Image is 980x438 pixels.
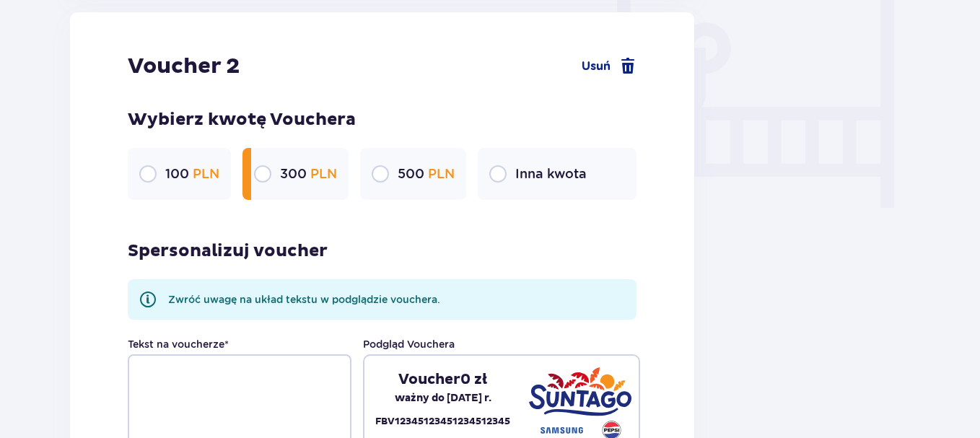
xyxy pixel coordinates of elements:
[128,109,636,131] p: Wybierz kwotę Vouchera
[280,165,337,183] p: 300
[398,165,455,183] p: 500
[310,166,337,181] span: PLN
[128,240,328,262] p: Spersonalizuj voucher
[428,166,455,181] span: PLN
[582,58,611,74] span: Usuń
[515,165,587,183] p: Inna kwota
[168,292,440,307] p: Zwróć uwagę na układ tekstu w podglądzie vouchera.
[582,58,636,75] a: Usuń
[193,166,219,181] span: PLN
[398,370,487,389] p: Voucher 0 zł
[165,165,219,183] p: 100
[375,413,510,430] p: FBV12345123451234512345
[128,337,229,351] label: Tekst na voucherze *
[363,337,455,351] p: Podgląd Vouchera
[128,53,240,80] p: Voucher 2
[395,389,491,408] p: ważny do [DATE] r.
